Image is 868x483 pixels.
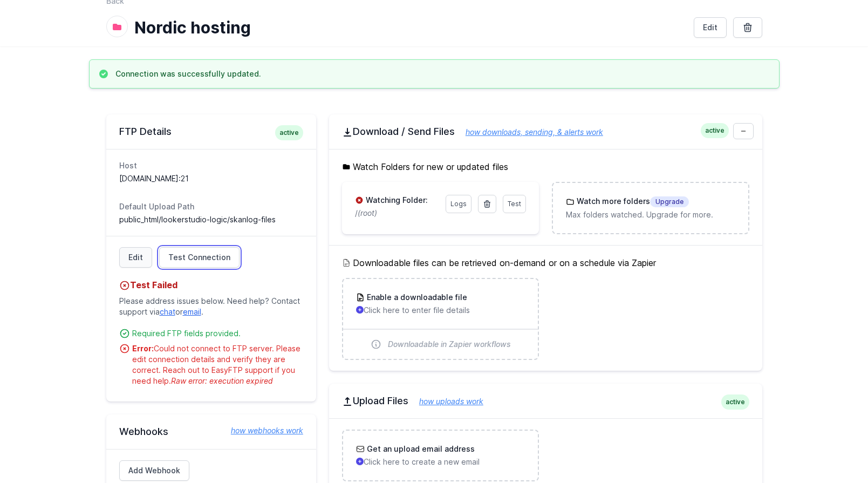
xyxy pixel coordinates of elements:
span: active [721,394,749,410]
h3: Watching Folder: [364,195,428,206]
span: Downloadable in Zapier workflows [388,339,511,350]
a: how uploads work [408,397,483,406]
div: Could not connect to FTP server. Please edit connection details and verify they are correct. Reac... [132,343,303,386]
a: Get an upload email address Click here to create a new email [343,431,538,480]
p: / [355,208,439,219]
a: Test Connection [159,247,240,268]
span: Test [508,200,521,208]
p: Click here to create a new email [356,457,525,467]
p: Max folders watched. Upgrade for more. [566,209,735,220]
p: Click here to enter file details [356,305,525,316]
span: Upgrade [650,196,689,207]
dt: Host [119,160,303,171]
span: Test Connection [168,252,230,263]
h3: Watch more folders [575,196,689,207]
a: Add Webhook [119,460,189,481]
a: Watch more foldersUpgrade Max folders watched. Upgrade for more. [553,183,748,233]
a: email [183,307,201,316]
p: Please address issues below. Need help? Contact support via or . [119,291,303,322]
h5: Watch Folders for new or updated files [342,160,749,173]
h3: Get an upload email address [365,444,475,454]
iframe: Drift Widget Chat Controller [814,429,855,470]
a: how webhooks work [220,425,303,436]
dt: Default Upload Path [119,201,303,212]
span: active [275,125,303,140]
h2: Download / Send Files [342,125,749,138]
a: how downloads, sending, & alerts work [455,127,603,137]
span: active [701,123,729,138]
span: Raw error: execution expired [171,376,273,385]
a: Edit [694,17,727,38]
dd: public_html/lookerstudio-logic/skanlog-files [119,214,303,225]
a: Enable a downloadable file Click here to enter file details Downloadable in Zapier workflows [343,279,538,359]
h3: Enable a downloadable file [365,292,467,303]
h1: Nordic hosting [134,18,685,37]
dd: [DOMAIN_NAME]:21 [119,173,303,184]
h2: FTP Details [119,125,303,138]
a: Logs [446,195,471,213]
a: Edit [119,247,152,268]
h3: Connection was successfully updated. [115,69,261,79]
div: Required FTP fields provided. [132,328,303,339]
h4: Test Failed [119,278,303,291]
h5: Downloadable files can be retrieved on-demand or on a schedule via Zapier [342,256,749,269]
strong: Error: [132,344,154,353]
a: Test [503,195,526,213]
i: (root) [358,208,377,217]
h2: Webhooks [119,425,303,438]
a: chat [160,307,175,316]
h2: Upload Files [342,394,749,407]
